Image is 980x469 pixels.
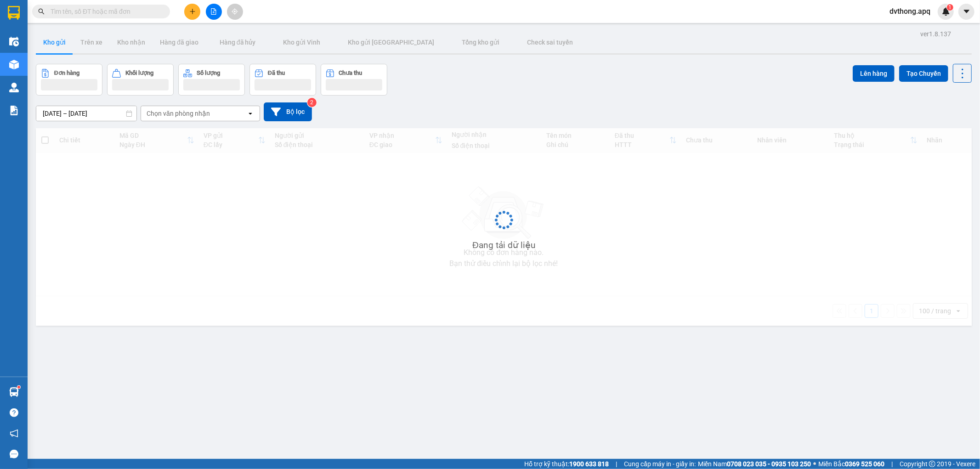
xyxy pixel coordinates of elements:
span: notification [10,429,18,438]
span: Miền Bắc [818,459,884,469]
div: Chọn văn phòng nhận [147,109,210,118]
img: warehouse-icon [9,60,19,69]
button: Đơn hàng [36,64,102,96]
span: search [38,8,45,15]
span: Kho gửi Vinh [283,39,321,46]
span: Miền Nam [698,459,811,469]
button: Lên hàng [853,65,895,82]
button: plus [184,4,200,20]
span: dvthong.apq [882,6,938,17]
span: ⚪️ [813,462,816,466]
div: Đã thu [268,70,285,76]
span: Hỗ trợ kỹ thuật: [524,459,609,469]
div: Đơn hàng [54,70,79,76]
img: logo-vxr [8,6,20,20]
strong: 0708 023 035 - 0935 103 250 [727,460,811,468]
span: caret-down [963,7,971,16]
div: Chưa thu [339,70,363,76]
span: 1 [948,4,952,11]
button: Trên xe [73,31,110,53]
img: warehouse-icon [9,37,19,46]
img: icon-new-feature [942,7,950,16]
svg: open [247,110,254,117]
sup: 1 [947,4,953,11]
sup: 2 [307,98,317,107]
input: Tìm tên, số ĐT hoặc mã đơn [51,6,159,17]
span: Tổng kho gửi [462,39,500,46]
button: Số lượng [178,64,245,96]
span: message [10,450,18,458]
button: Chưa thu [321,64,387,96]
span: Hàng đã hủy [220,39,256,46]
strong: 1900 633 818 [569,460,609,468]
span: Cung cấp máy in - giấy in: [624,459,696,469]
button: Kho gửi [36,31,73,53]
button: Bộ lọc [264,102,312,121]
span: Kho gửi [GEOGRAPHIC_DATA] [348,39,435,46]
div: Đang tải dữ liệu [472,238,535,252]
button: Hàng đã giao [153,31,206,53]
img: solution-icon [9,106,19,115]
span: question-circle [10,408,18,417]
div: Số lượng [197,70,220,76]
span: aim [232,8,238,15]
span: | [891,459,893,469]
div: Khối lượng [125,70,153,76]
button: caret-down [958,4,974,20]
span: | [616,459,617,469]
button: Đã thu [249,64,316,96]
strong: 0369 525 060 [845,460,884,468]
input: Select a date range. [36,106,136,121]
span: Check sai tuyến [527,39,573,46]
span: copyright [929,461,935,467]
button: Tạo Chuyến [899,65,948,82]
span: plus [189,8,196,15]
img: warehouse-icon [9,387,19,397]
div: ver 1.8.137 [920,29,951,39]
button: Kho nhận [110,31,153,53]
img: warehouse-icon [9,83,19,92]
sup: 1 [17,386,20,389]
button: Khối lượng [107,64,174,96]
button: file-add [206,4,222,20]
button: aim [227,4,243,20]
span: file-add [210,8,217,15]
